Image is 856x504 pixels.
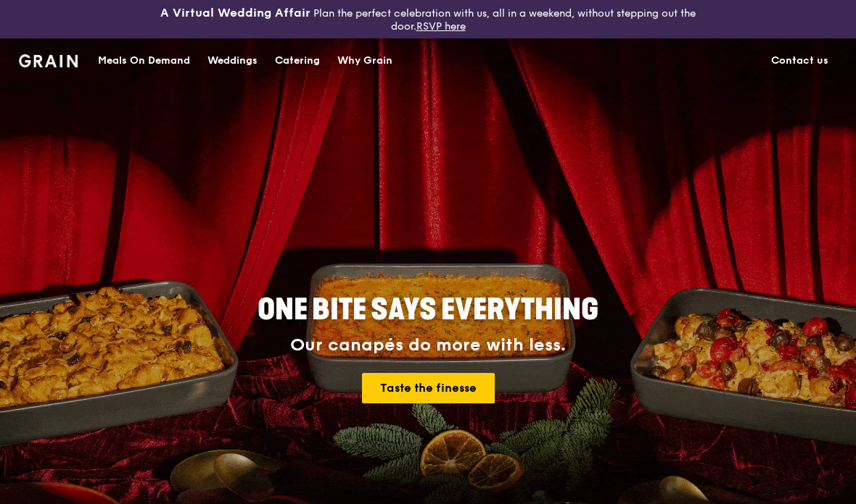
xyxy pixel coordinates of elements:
div: Catering [275,39,320,83]
a: Why Grain [329,39,401,83]
div: Plan the perfect celebration with us, all in a weekend, without stepping out the door. [143,6,714,33]
a: Weddings [199,39,266,83]
a: Catering [266,39,329,83]
a: Contact us [762,39,837,83]
a: Taste the finesse [362,373,495,403]
img: Grain [19,54,78,67]
div: Meals On Demand [98,39,190,83]
div: Why Grain [337,39,392,83]
div: Weddings [207,39,258,83]
a: GrainGrain [19,38,78,81]
a: RSVP here [416,20,466,33]
h3: A Virtual Wedding Affair [160,6,310,20]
